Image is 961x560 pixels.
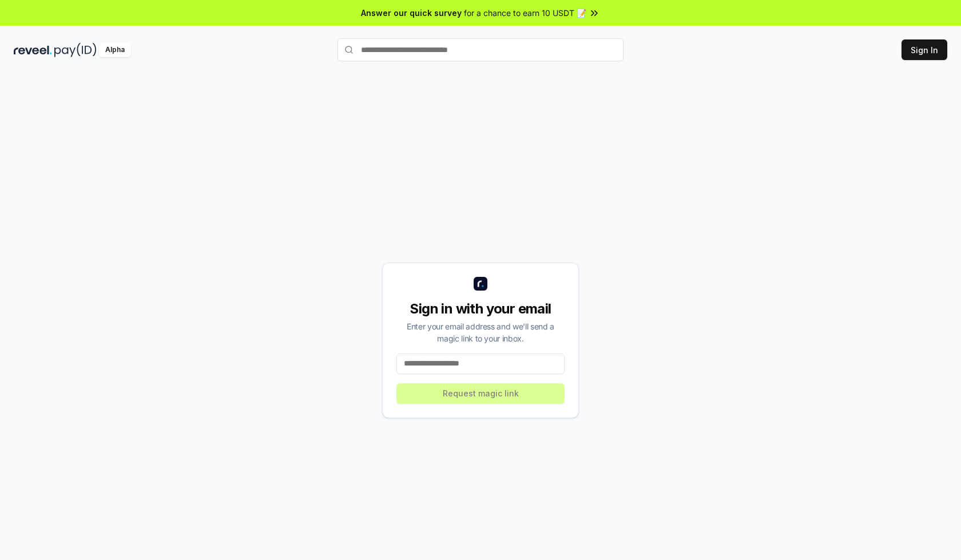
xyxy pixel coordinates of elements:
[396,320,565,344] div: Enter your email address and we’ll send a magic link to your inbox.
[474,277,487,291] img: logo_small
[99,43,131,57] div: Alpha
[361,7,462,19] span: Answer our quick survey
[14,43,52,57] img: reveel_dark
[902,39,947,60] button: Sign In
[464,7,586,19] span: for a chance to earn 10 USDT 📝
[54,43,97,57] img: pay_id
[396,300,565,318] div: Sign in with your email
